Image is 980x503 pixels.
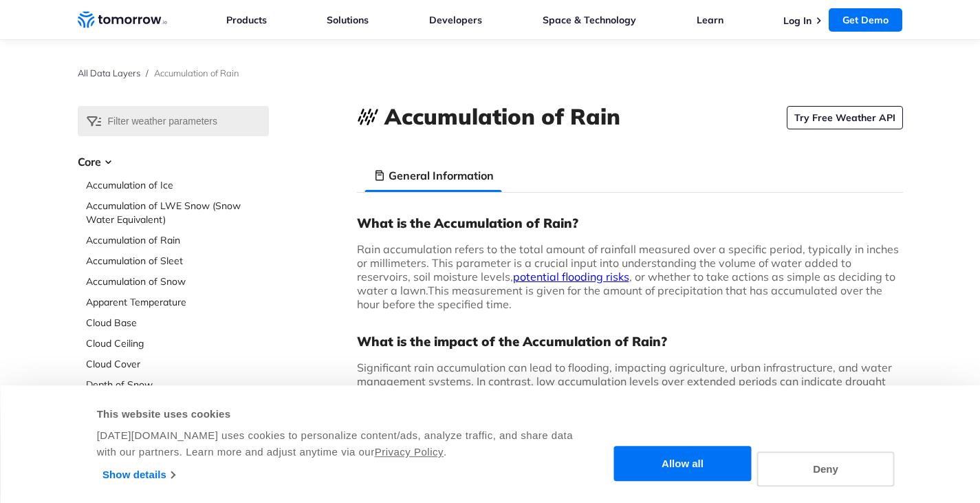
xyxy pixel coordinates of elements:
span: Significant rain accumulation can lead to flooding, impacting agriculture, urban infrastructure, ... [357,361,892,402]
a: Space & Technology [543,14,636,26]
a: Learn [697,14,723,26]
a: Cloud Cover [86,357,269,371]
a: Accumulation of Snow [86,275,269,288]
a: Try Free Weather API [787,106,903,129]
a: Accumulation of Ice [86,178,269,192]
a: Solutions [327,14,369,26]
h1: Accumulation of Rain [384,101,620,131]
div: [DATE][DOMAIN_NAME] uses cookies to personalize content/ads, analyze traffic, and share data with... [97,427,590,460]
h3: Core [78,153,269,170]
a: Show details [102,464,175,485]
a: All Data Layers [78,67,140,78]
a: Developers [429,14,482,26]
button: Allow all [614,447,752,482]
a: Get Demo [829,8,902,32]
div: This website uses cookies [97,406,590,422]
a: Depth of Snow [86,378,269,392]
h3: General Information [389,167,494,184]
a: Privacy Policy [375,446,444,458]
li: General Information [365,159,502,192]
a: Cloud Base [86,316,269,330]
button: Deny [757,451,895,486]
a: Accumulation of Rain [86,233,269,247]
span: This measurement is given for the amount of precipitation that has accumulated over the hour befo... [357,283,882,311]
h3: What is the impact of the Accumulation of Rain? [357,333,903,350]
span: / [146,67,149,78]
a: Cloud Ceiling [86,336,269,350]
h3: What is the Accumulation of Rain? [357,215,903,231]
a: Apparent Temperature [86,295,269,309]
a: Home link [78,10,167,30]
span: Rain accumulation refers to the total amount of rainfall measured over a specific period, typical... [357,242,899,297]
input: Filter weather parameters [78,106,269,136]
span: Accumulation of Rain [154,67,239,78]
a: potential flooding risks [513,270,629,283]
a: Log In [783,14,812,27]
a: Accumulation of Sleet [86,254,269,268]
a: Accumulation of LWE Snow (Snow Water Equivalent) [86,199,269,226]
a: Products [226,14,267,26]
